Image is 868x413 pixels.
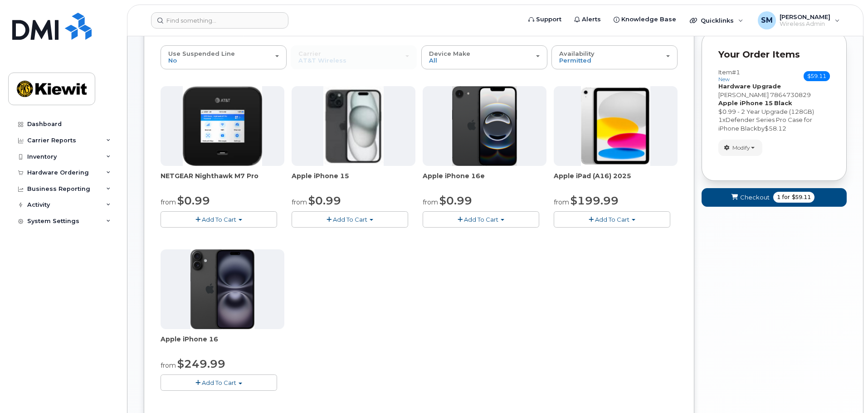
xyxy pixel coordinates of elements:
input: Find something... [151,12,288,29]
button: Add To Cart [423,211,539,227]
span: Defender Series Pro Case for iPhone Black [718,116,812,132]
span: [PERSON_NAME] [780,13,830,20]
button: Add To Cart [292,211,408,227]
span: $59.11 [792,193,811,201]
button: Checkout 1 for $59.11 [702,188,847,207]
span: $58.12 [765,125,786,132]
span: $59.11 [804,71,830,81]
div: Quicklinks [683,11,750,29]
small: new [718,76,730,83]
span: $0.99 [177,194,210,207]
div: NETGEAR Nighthawk M7 Pro [161,171,284,189]
span: Alerts [582,15,601,24]
img: iphone16e.png [452,86,517,166]
h3: Item [718,69,740,82]
div: Shelby Miller [751,11,846,29]
span: Add To Cart [464,216,498,223]
span: 1 [718,116,722,123]
span: $199.99 [571,194,619,207]
div: Apple iPhone 16 [161,335,284,353]
a: Knowledge Base [607,10,683,29]
span: Wireless Admin [780,20,830,28]
button: Use Suspended Line No [161,45,287,69]
iframe: Messenger Launcher [829,374,861,406]
span: Checkout [740,193,770,202]
span: Add To Cart [202,379,236,386]
span: for [780,193,792,201]
small: from [292,198,307,206]
button: Availability Permitted [551,45,678,69]
span: No [168,57,177,64]
a: Alerts [568,10,607,29]
a: Support [522,10,568,29]
button: Add To Cart [161,211,277,227]
p: Your Order Items [718,48,830,61]
span: Add To Cart [333,216,367,223]
span: $249.99 [177,357,225,370]
span: Knowledge Base [621,15,676,24]
img: nighthawk_m7_pro.png [183,86,263,166]
small: from [554,198,569,206]
strong: Apple iPhone 15 [718,99,773,107]
span: Support [536,15,561,24]
button: Add To Cart [161,374,277,390]
button: Add To Cart [554,211,670,227]
small: from [161,361,176,369]
div: x by [718,116,830,132]
small: from [161,198,176,206]
span: SM [761,15,773,26]
img: iphone15.jpg [323,86,384,166]
strong: Black [774,99,792,107]
img: iPad_A16.PNG [581,86,650,166]
span: Modify [732,144,750,152]
div: Apple iPhone 15 [292,171,415,189]
span: $0.99 [308,194,341,207]
button: Modify [718,140,762,155]
strong: Hardware Upgrade [718,83,781,90]
span: Availability [559,50,595,57]
span: Quicklinks [701,17,734,24]
span: Permitted [559,57,591,64]
button: Device Make All [421,45,547,69]
img: iphone_16_plus.png [190,249,254,329]
small: from [423,198,438,206]
span: 1 [777,193,780,201]
span: Add To Cart [202,216,236,223]
span: Device Make [429,50,470,57]
span: Add To Cart [595,216,629,223]
span: 7864730829 [770,91,811,98]
div: Apple iPad (A16) 2025 [554,171,678,189]
span: Use Suspended Line [168,50,235,57]
div: $0.99 - 2 Year Upgrade (128GB) [718,107,830,116]
span: All [429,57,437,64]
span: $0.99 [439,194,472,207]
span: [PERSON_NAME] [718,91,769,98]
span: #1 [732,68,740,76]
div: Apple iPhone 16e [423,171,546,189]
